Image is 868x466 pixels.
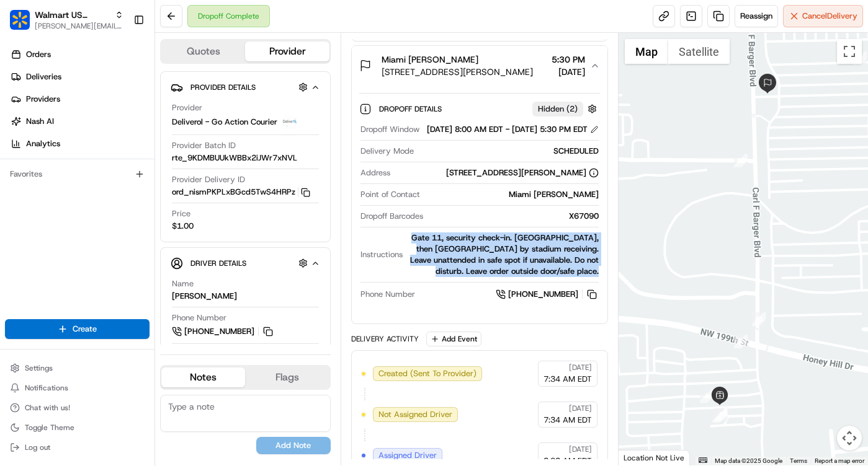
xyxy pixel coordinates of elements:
[172,152,297,164] span: rte_9KDMBUUkWBBx2iJWr7xNVL
[853,51,867,65] div: 84
[5,399,150,416] button: Chat with us!
[172,278,194,289] span: Name
[552,66,585,78] span: [DATE]
[427,124,599,135] div: [DATE] 8:00 AM EDT - [DATE] 5:30 PM EDT
[837,426,862,451] button: Map camera controls
[419,146,599,157] div: SCHEDULED
[172,291,237,302] div: [PERSON_NAME]
[161,367,245,387] button: Notes
[172,102,202,113] span: Provider
[26,116,54,127] span: Nash AI
[625,39,668,64] button: Show street map
[211,122,226,137] button: Start new chat
[172,325,275,338] a: [PHONE_NUMBER]
[734,335,748,348] div: 7
[740,11,772,22] span: Reassign
[25,423,74,433] span: Toggle Theme
[360,189,420,200] span: Point of Contact
[172,312,226,323] span: Phone Number
[352,46,607,86] button: Miami [PERSON_NAME][STREET_ADDRESS][PERSON_NAME]5:30 PM[DATE]
[25,180,95,192] span: Knowledge Base
[532,101,600,116] button: Hidden (2)
[172,174,245,185] span: Provider Delivery ID
[100,175,204,197] a: 💻API Documentation
[544,415,592,426] span: 7:34 AM EDT
[382,66,533,78] span: [STREET_ADDRESS][PERSON_NAME]
[12,118,35,141] img: 1736555255976-a54dd68f-1ca7-489b-9aae-adbdc363a1c4
[622,449,663,465] img: Google
[352,86,607,323] div: Miami [PERSON_NAME][STREET_ADDRESS][PERSON_NAME]5:30 PM[DATE]
[171,77,320,97] button: Provider Details
[5,89,154,109] a: Providers
[538,103,578,115] span: Hidden ( 2 )
[105,181,115,191] div: 💻
[426,332,481,346] button: Add Event
[73,323,97,335] span: Create
[87,209,150,219] a: Powered byPylon
[378,450,437,461] span: Assigned Driver
[425,189,599,200] div: Miami [PERSON_NAME]
[496,288,599,301] a: [PHONE_NUMBER]
[360,146,414,157] span: Delivery Mode
[5,439,150,456] button: Log out
[25,403,70,413] span: Chat with us!
[5,134,154,154] a: Analytics
[360,211,423,222] span: Dropoff Barcodes
[699,457,707,463] button: Keyboard shortcuts
[7,175,100,197] a: 📗Knowledge Base
[42,118,204,131] div: Start new chat
[783,5,863,27] button: CancelDelivery
[622,449,663,465] a: Open this area in Google Maps (opens a new window)
[184,326,254,337] span: [PHONE_NUMBER]
[837,39,862,64] button: Toggle fullscreen view
[360,167,390,178] span: Address
[172,140,236,151] span: Provider Batch ID
[408,232,599,277] div: Gate 11, security check-in. [GEOGRAPHIC_DATA], then [GEOGRAPHIC_DATA] by stadium receiving. Leave...
[172,221,194,232] span: $1.00
[544,374,592,385] span: 7:34 AM EDT
[5,112,154,131] a: Nash AI
[190,258,246,268] span: Driver Details
[161,42,245,61] button: Quotes
[172,116,277,128] span: Deliverol - Go Action Courier
[5,419,150,436] button: Toggle Theme
[790,457,807,464] a: Terms (opens in new tab)
[35,21,123,31] button: [PERSON_NAME][EMAIL_ADDRESS][DOMAIN_NAME]
[35,9,110,21] button: Walmart US Corporate
[172,187,310,198] button: ord_nismPKPLxBGcd5TwS4HRPz
[428,211,599,222] div: X67090
[42,131,157,141] div: We're available if you need us!
[734,154,748,167] div: 83
[117,180,199,192] span: API Documentation
[245,42,329,61] button: Provider
[25,363,53,373] span: Settings
[32,80,205,93] input: Clear
[25,383,68,393] span: Notifications
[5,379,150,397] button: Notifications
[5,164,150,184] div: Favorites
[715,457,782,464] span: Map data ©2025 Google
[552,53,585,66] span: 5:30 PM
[360,249,403,260] span: Instructions
[10,10,30,30] img: Walmart US Corporate
[668,39,730,64] button: Show satellite imagery
[360,289,415,300] span: Phone Number
[26,138,60,149] span: Analytics
[802,11,857,22] span: Cancel Delivery
[5,67,154,87] a: Deliveries
[172,208,190,219] span: Price
[619,450,690,465] div: Location Not Live
[735,5,778,27] button: Reassign
[714,408,728,421] div: 3
[752,312,766,326] div: 82
[378,368,477,379] span: Created (Sent To Provider)
[508,289,578,300] span: [PHONE_NUMBER]
[12,12,37,37] img: Nash
[26,94,60,105] span: Providers
[5,359,150,377] button: Settings
[569,363,592,372] span: [DATE]
[26,71,61,82] span: Deliveries
[446,167,599,178] div: [STREET_ADDRESS][PERSON_NAME]
[382,53,478,66] span: Miami [PERSON_NAME]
